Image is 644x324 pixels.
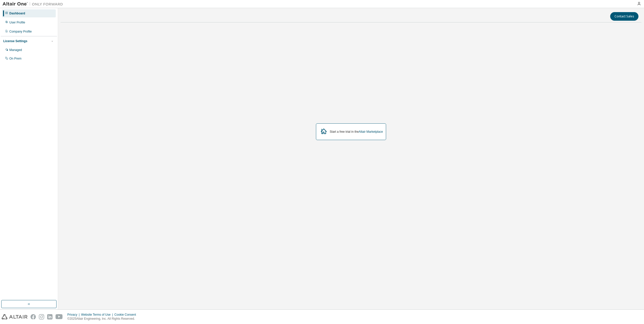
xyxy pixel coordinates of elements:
div: Dashboard [9,11,25,15]
img: Altair One [3,2,66,7]
div: Cookie Consent [114,313,139,317]
div: Start a free trial in the [330,130,383,134]
img: instagram.svg [39,314,44,319]
div: Managed [9,48,22,52]
div: Company Profile [9,30,32,34]
img: altair_logo.svg [2,314,28,319]
img: facebook.svg [31,314,36,319]
img: youtube.svg [56,314,63,319]
div: License Settings [3,39,27,43]
p: © 2025 Altair Engineering, Inc. All Rights Reserved. [67,317,139,321]
button: Contact Sales [610,12,638,21]
img: linkedin.svg [47,314,52,319]
div: Privacy [67,313,81,317]
div: Website Terms of Use [81,313,114,317]
a: Altair Marketplace [359,130,383,133]
div: User Profile [9,20,25,24]
div: On Prem [9,57,21,61]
